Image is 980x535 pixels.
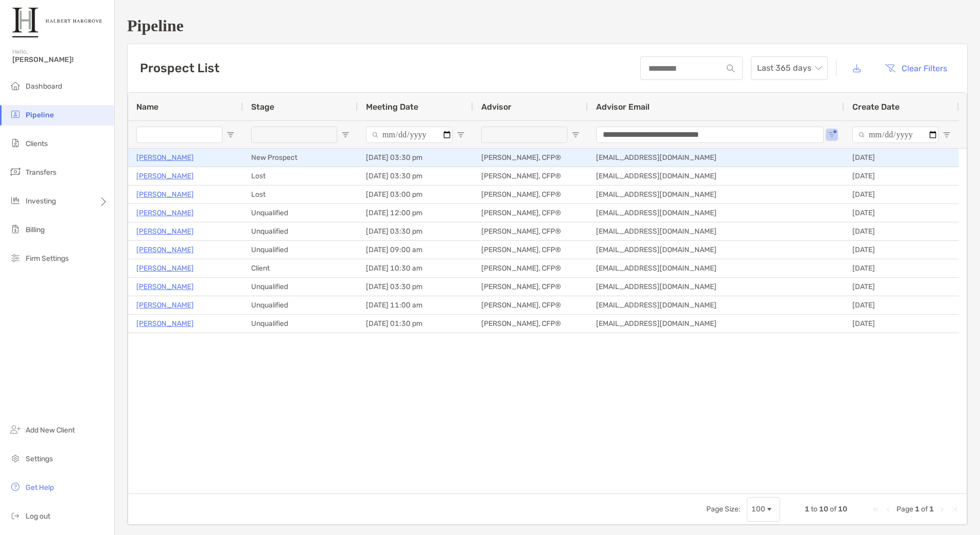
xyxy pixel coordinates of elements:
div: [PERSON_NAME], CFP® [473,259,588,277]
div: [PERSON_NAME], CFP® [473,204,588,222]
span: 1 [915,505,920,513]
span: Get Help [26,483,54,492]
div: Unqualified [243,241,358,259]
button: Open Filter Menu [341,131,350,139]
div: Unqualified [243,278,358,296]
span: Advisor Email [596,102,649,112]
a: [PERSON_NAME] [136,243,194,256]
div: Next Page [938,505,946,513]
div: [DATE] [844,315,959,333]
span: Stage [251,102,274,112]
div: First Page [872,505,880,513]
span: 1 [805,505,809,513]
div: [DATE] [844,241,959,259]
span: Name [136,102,158,112]
img: firm-settings icon [9,252,22,264]
div: [DATE] 12:00 pm [358,204,473,222]
div: [EMAIL_ADDRESS][DOMAIN_NAME] [588,241,844,259]
div: [DATE] [844,222,959,240]
span: Investing [26,197,56,205]
a: [PERSON_NAME] [136,225,194,238]
div: Unqualified [243,222,358,240]
div: [DATE] 03:30 pm [358,222,473,240]
a: [PERSON_NAME] [136,207,194,219]
p: [PERSON_NAME] [136,262,194,275]
p: [PERSON_NAME] [136,151,194,164]
div: [EMAIL_ADDRESS][DOMAIN_NAME] [588,167,844,185]
img: transfers icon [9,166,22,178]
span: [PERSON_NAME]! [12,55,108,64]
span: Meeting Date [366,102,418,112]
div: [DATE] [844,204,959,222]
div: Client [243,259,358,277]
div: [EMAIL_ADDRESS][DOMAIN_NAME] [588,149,844,167]
img: logout icon [9,509,22,522]
button: Open Filter Menu [828,131,836,139]
span: Advisor [481,102,512,112]
div: [PERSON_NAME], CFP® [473,278,588,296]
div: [PERSON_NAME], CFP® [473,222,588,240]
span: Page [896,505,913,513]
div: [DATE] 03:30 pm [358,278,473,296]
span: 10 [838,505,847,513]
img: Zoe Logo [12,4,102,41]
div: Lost [243,167,358,185]
div: [EMAIL_ADDRESS][DOMAIN_NAME] [588,259,844,277]
div: [PERSON_NAME], CFP® [473,241,588,259]
div: [EMAIL_ADDRESS][DOMAIN_NAME] [588,296,844,314]
span: 1 [929,505,934,513]
div: [DATE] [844,167,959,185]
span: Dashboard [26,82,62,91]
p: [PERSON_NAME] [136,188,194,201]
span: Firm Settings [26,254,69,263]
a: [PERSON_NAME] [136,299,194,312]
div: [EMAIL_ADDRESS][DOMAIN_NAME] [588,204,844,222]
span: to [811,505,818,513]
a: [PERSON_NAME] [136,280,194,293]
img: dashboard icon [9,79,22,92]
a: [PERSON_NAME] [136,317,194,330]
a: [PERSON_NAME] [136,170,194,182]
img: clients icon [9,137,22,149]
div: [PERSON_NAME], CFP® [473,186,588,203]
input: Name Filter Input [136,127,222,143]
div: [DATE] [844,259,959,277]
div: [DATE] 10:30 am [358,259,473,277]
span: Pipeline [26,111,54,119]
div: 100 [751,505,765,513]
div: [PERSON_NAME], CFP® [473,296,588,314]
img: pipeline icon [9,108,22,120]
div: [PERSON_NAME], CFP® [473,149,588,167]
div: Unqualified [243,315,358,333]
input: Create Date Filter Input [852,127,938,143]
div: [DATE] [844,296,959,314]
div: Lost [243,186,358,203]
input: Meeting Date Filter Input [366,127,453,143]
div: Page Size: [706,505,741,513]
img: input icon [727,65,734,72]
div: Unqualified [243,296,358,314]
div: Last Page [950,505,958,513]
div: New Prospect [243,149,358,167]
button: Clear Filters [877,57,955,79]
div: [DATE] [844,186,959,203]
button: Open Filter Menu [457,131,465,139]
div: [DATE] 03:30 pm [358,167,473,185]
div: [DATE] 11:00 am [358,296,473,314]
div: Previous Page [884,505,892,513]
div: [DATE] 03:00 pm [358,186,473,203]
div: [PERSON_NAME], CFP® [473,315,588,333]
button: Open Filter Menu [571,131,580,139]
img: billing icon [9,223,22,235]
div: Page Size [747,497,780,522]
div: [DATE] 09:00 am [358,241,473,259]
span: of [921,505,928,513]
div: [EMAIL_ADDRESS][DOMAIN_NAME] [588,222,844,240]
div: [EMAIL_ADDRESS][DOMAIN_NAME] [588,278,844,296]
img: get-help icon [9,481,22,493]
